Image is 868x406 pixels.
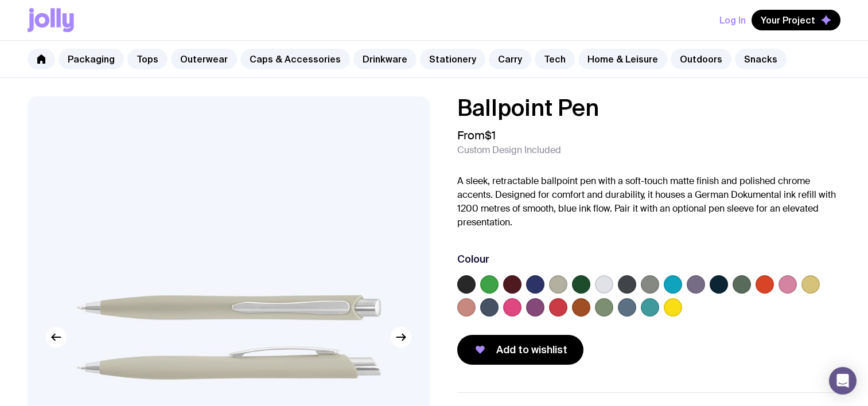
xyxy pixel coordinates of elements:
span: From [457,128,496,142]
div: Open Intercom Messenger [829,367,857,395]
a: Tech [535,49,575,69]
span: Add to wishlist [496,343,567,357]
a: Snacks [735,49,787,69]
a: Caps & Accessories [240,49,350,69]
a: Packaging [59,49,124,69]
a: Home & Leisure [578,49,667,69]
button: Your Project [752,10,840,30]
h1: Ballpoint Pen [457,96,841,119]
button: Add to wishlist [457,335,583,365]
a: Outdoors [671,49,731,69]
a: Carry [489,49,531,69]
a: Stationery [420,49,485,69]
a: Outerwear [171,49,237,69]
span: Custom Design Included [457,145,561,156]
a: Drinkware [353,49,417,69]
a: Tops [127,49,168,69]
span: $1 [485,128,496,143]
button: Log In [719,10,746,30]
p: A sleek, retractable ballpoint pen with a soft-touch matte finish and polished chrome accents. De... [457,174,841,229]
span: Your Project [761,14,815,26]
h3: Colour [457,252,489,266]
